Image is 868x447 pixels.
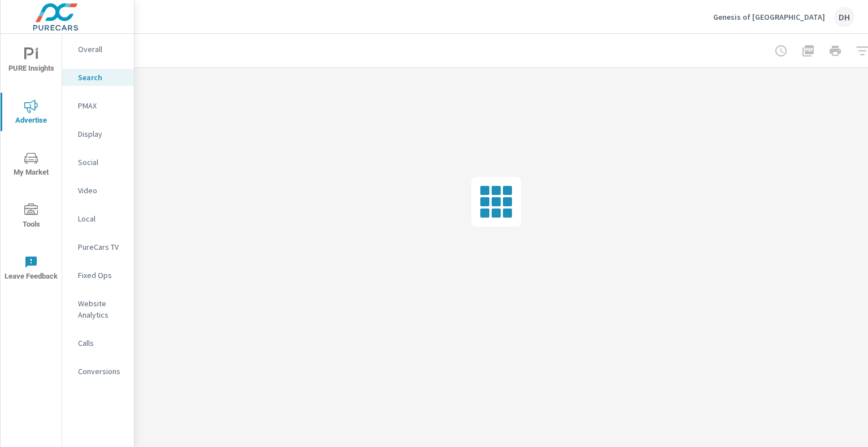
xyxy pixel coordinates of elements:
[4,151,58,179] span: My Market
[78,270,125,281] p: Fixed Ops
[78,337,125,349] p: Calls
[78,44,125,55] p: Overall
[62,125,134,142] div: Display
[1,34,62,294] div: nav menu
[4,99,58,127] span: Advertise
[62,154,134,171] div: Social
[834,7,854,27] div: DH
[62,41,134,58] div: Overall
[4,47,58,75] span: PURE Insights
[4,203,58,231] span: Tools
[62,210,134,227] div: Local
[78,298,125,320] p: Website Analytics
[62,363,134,380] div: Conversions
[4,255,58,283] span: Leave Feedback
[62,267,134,284] div: Fixed Ops
[78,213,125,224] p: Local
[78,128,125,140] p: Display
[62,182,134,199] div: Video
[62,238,134,255] div: PureCars TV
[62,295,134,323] div: Website Analytics
[713,12,825,22] p: Genesis of [GEOGRAPHIC_DATA]
[62,97,134,114] div: PMAX
[78,72,125,83] p: Search
[62,69,134,86] div: Search
[78,241,125,253] p: PureCars TV
[78,157,125,168] p: Social
[78,185,125,196] p: Video
[78,366,125,377] p: Conversions
[62,335,134,351] div: Calls
[78,100,125,111] p: PMAX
